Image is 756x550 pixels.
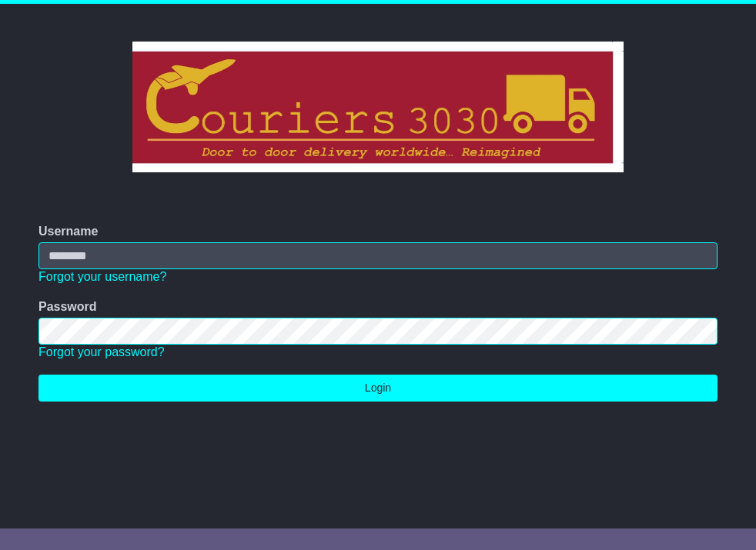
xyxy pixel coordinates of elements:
button: Login [38,375,718,402]
label: Password [38,299,97,314]
a: Forgot your password? [38,345,165,358]
label: Username [38,224,98,238]
a: Forgot your username? [38,270,166,283]
img: Couriers 3030 [132,42,624,172]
